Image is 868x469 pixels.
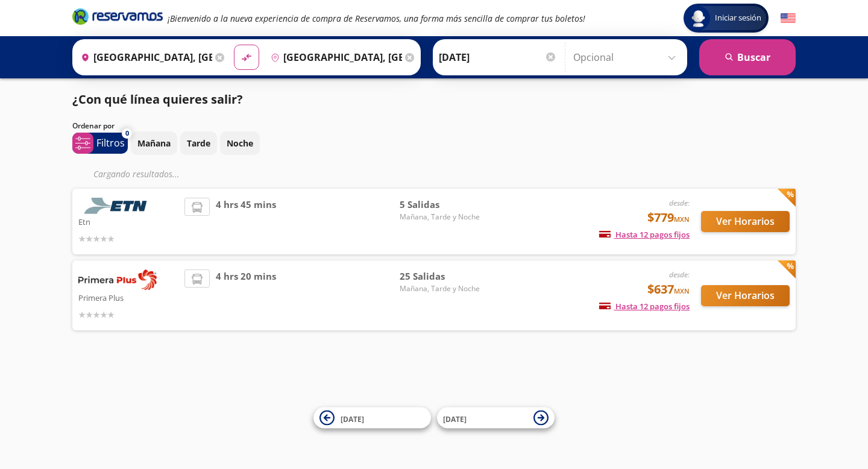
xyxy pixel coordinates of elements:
span: 25 Salidas [400,269,484,283]
small: MXN [674,286,690,295]
span: 0 [125,128,129,139]
span: Hasta 12 pagos fijos [599,229,690,240]
p: Mañana [137,137,171,150]
span: 4 hrs 20 mins [216,269,276,321]
span: $637 [647,280,690,298]
button: Buscar [699,39,796,75]
em: desde: [669,269,690,280]
p: Noche [227,137,253,150]
span: 5 Salidas [400,198,484,212]
span: [DATE] [341,414,364,424]
p: Tarde [187,137,210,150]
button: 0Filtros [72,133,128,154]
p: Etn [78,214,178,228]
small: MXN [674,215,690,224]
input: Elegir Fecha [439,42,557,72]
button: Ver Horarios [701,285,790,306]
p: ¿Con qué línea quieres salir? [72,90,243,109]
span: 4 hrs 45 mins [216,198,276,245]
input: Buscar Destino [266,42,402,72]
span: Mañana, Tarde y Noche [400,283,484,294]
button: Tarde [180,131,217,155]
img: Etn [78,198,157,214]
input: Opcional [573,42,681,72]
em: ¡Bienvenido a la nueva experiencia de compra de Reservamos, una forma más sencilla de comprar tus... [168,13,585,24]
button: [DATE] [437,408,555,429]
i: Brand Logo [72,7,163,25]
p: Primera Plus [78,290,178,304]
span: Iniciar sesión [710,12,766,24]
em: desde: [669,198,690,208]
span: [DATE] [443,414,467,424]
button: Ver Horarios [701,211,790,232]
button: English [781,11,796,26]
input: Buscar Origen [76,42,212,72]
a: Brand Logo [72,7,163,29]
p: Ordenar por [72,121,115,131]
button: Mañana [131,131,177,155]
em: Cargando resultados ... [93,168,180,180]
button: [DATE] [313,408,431,429]
img: Primera Plus [78,269,157,290]
span: Hasta 12 pagos fijos [599,301,690,312]
span: Mañana, Tarde y Noche [400,212,484,222]
span: $779 [647,209,690,227]
p: Filtros [96,136,125,150]
button: Noche [220,131,260,155]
